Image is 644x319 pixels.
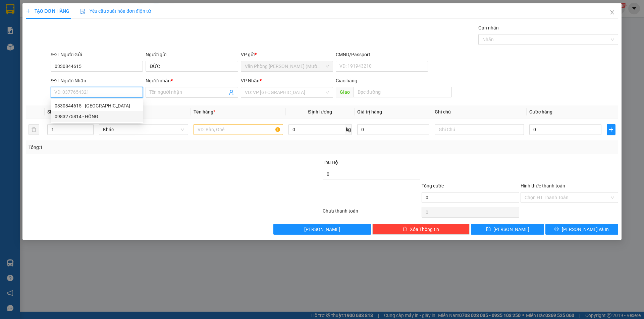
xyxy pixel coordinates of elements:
[357,124,429,135] input: 0
[322,207,421,219] div: Chưa thanh toán
[357,109,382,114] span: Giá trị hàng
[345,124,352,135] span: kg
[86,130,93,135] span: Decrease Value
[146,77,238,84] div: Người nhận
[422,183,444,188] span: Tổng cước
[336,51,428,58] div: CMND/Passport
[308,109,332,114] span: Định lượng
[493,226,529,233] span: [PERSON_NAME]
[241,51,333,58] div: VP gửi
[304,226,340,233] span: [PERSON_NAME]
[478,25,499,30] label: Gán nhãn
[103,125,184,135] span: Khác
[47,109,53,114] span: SL
[609,10,615,15] span: close
[26,8,69,14] span: TẠO ĐƠN HÀNG
[88,130,92,134] span: down
[51,77,143,84] div: SĐT Người Nhận
[435,124,524,135] input: Ghi Chú
[194,109,215,114] span: Tên hàng
[471,224,544,235] button: save[PERSON_NAME]
[607,127,615,132] span: plus
[323,160,338,165] span: Thu Hộ
[545,224,618,235] button: printer[PERSON_NAME] và In
[55,102,139,109] div: 0330844615 - [GEOGRAPHIC_DATA]
[80,8,151,14] span: Yêu cầu xuất hóa đơn điện tử
[336,87,354,97] span: Giao
[562,226,609,233] span: [PERSON_NAME] và In
[26,9,31,13] span: plus
[372,224,470,235] button: deleteXóa Thông tin
[607,124,615,135] button: plus
[603,3,622,22] button: Close
[51,51,143,58] div: SĐT Người Gửi
[241,78,260,83] span: VP Nhận
[354,87,452,97] input: Dọc đường
[229,90,234,95] span: user-add
[245,61,329,71] span: Văn Phòng Trần Phú (Mường Thanh)
[146,51,238,58] div: Người gửi
[336,78,357,83] span: Giao hàng
[80,9,86,14] img: icon
[194,124,283,135] input: VD: Bàn, Ghế
[410,226,439,233] span: Xóa Thông tin
[402,227,407,232] span: delete
[29,144,249,151] div: Tổng: 1
[529,109,552,114] span: Cước hàng
[29,124,39,135] button: delete
[86,125,93,130] span: Increase Value
[521,183,565,188] label: Hình thức thanh toán
[88,126,92,130] span: up
[432,105,527,118] th: Ghi chú
[273,224,371,235] button: [PERSON_NAME]
[554,227,559,232] span: printer
[51,111,143,122] div: 0983275814 - HỒNG
[55,113,139,120] div: 0983275814 - HỒNG
[486,227,491,232] span: save
[51,100,143,111] div: 0330844615 - ĐỨC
